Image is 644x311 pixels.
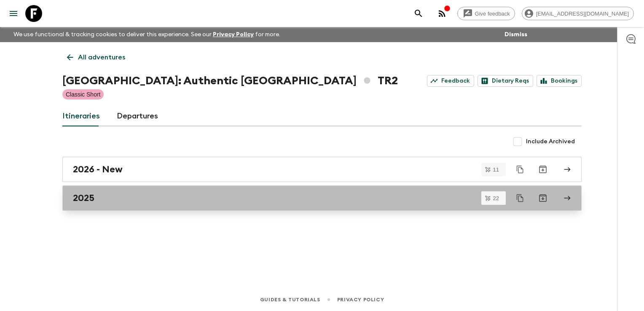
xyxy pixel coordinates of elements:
[513,190,528,206] button: Duplicate
[531,11,633,17] span: [EMAIL_ADDRESS][DOMAIN_NAME]
[534,190,551,206] button: Archive
[337,295,384,304] a: Privacy Policy
[478,75,533,87] a: Dietary Reqs
[534,161,551,178] button: Archive
[10,27,284,42] p: We use functional & tracking cookies to deliver this experience. See our for more.
[410,5,427,22] button: search adventures
[62,49,130,66] a: All adventures
[526,137,575,146] span: Include Archived
[62,72,398,89] h1: [GEOGRAPHIC_DATA]: Authentic [GEOGRAPHIC_DATA] TR2
[5,5,22,22] button: menu
[62,106,100,126] a: Itineraries
[502,29,529,40] button: Dismiss
[427,75,474,87] a: Feedback
[117,106,158,126] a: Departures
[73,164,123,175] h2: 2026 - New
[488,167,504,172] span: 11
[73,193,94,204] h2: 2025
[488,196,504,201] span: 22
[213,32,254,38] a: Privacy Policy
[66,90,100,99] p: Classic Short
[78,52,125,62] p: All adventures
[522,7,634,20] div: [EMAIL_ADDRESS][DOMAIN_NAME]
[457,7,515,20] a: Give feedback
[537,75,582,87] a: Bookings
[62,157,582,182] a: 2026 - New
[62,185,582,211] a: 2025
[470,11,515,17] span: Give feedback
[513,162,528,177] button: Duplicate
[260,295,320,304] a: Guides & Tutorials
